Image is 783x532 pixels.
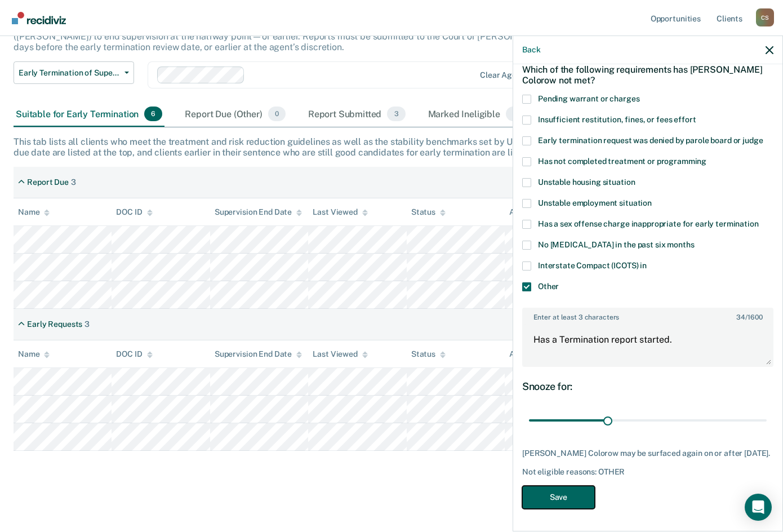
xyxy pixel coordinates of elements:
div: Snooze for: [522,380,773,393]
div: C S [756,8,774,26]
div: Supervision End Date [215,207,302,217]
div: Not eligible reasons: OTHER [522,467,773,477]
span: / 1600 [736,313,762,321]
span: Early Termination of Supervision [19,68,120,78]
button: Back [522,45,540,55]
span: 6 [506,107,524,121]
div: Name [18,207,50,217]
img: Recidiviz [12,12,66,24]
div: Which of the following requirements has [PERSON_NAME] Colorow not met? [522,55,773,95]
span: 3 [387,107,405,121]
span: No [MEDICAL_DATA] in the past six months [538,240,694,249]
div: Report Submitted [306,102,408,127]
div: DOC ID [116,207,152,217]
div: Marked Ineligible [426,102,527,127]
div: Supervision End Date [215,349,302,359]
div: Assigned to [509,349,562,359]
div: Last Viewed [313,207,367,217]
button: Save [522,486,595,509]
span: Has a sex offense charge inappropriate for early termination [538,219,759,228]
div: Last Viewed [313,349,367,359]
div: Status [411,349,446,359]
div: Early Requests [27,320,82,329]
span: Has not completed treatment or programming [538,157,706,166]
span: 6 [144,107,162,121]
span: Insufficient restitution, fines, or fees effort [538,115,696,124]
div: 3 [84,320,90,329]
div: Open Intercom Messenger [745,494,772,521]
span: Unstable housing situation [538,178,635,187]
span: Other [538,282,559,291]
label: Enter at least 3 characters [523,309,772,321]
div: [PERSON_NAME] Colorow may be surfaced again on or after [DATE]. [522,449,773,458]
span: Interstate Compact (ICOTS) in [538,261,647,270]
div: Name [18,349,50,359]
div: DOC ID [116,349,152,359]
span: Unstable employment situation [538,198,652,207]
span: 34 [736,313,745,321]
span: Pending warrant or charges [538,94,639,103]
div: This tab lists all clients who meet the treatment and risk reduction guidelines as well as the st... [14,136,769,158]
div: Report Due [27,178,69,187]
div: Report Due (Other) [183,102,287,127]
button: Profile dropdown button [756,8,774,26]
div: 3 [71,178,76,187]
div: Suitable for Early Termination [14,102,164,127]
div: Status [411,207,446,217]
span: 0 [268,107,286,121]
textarea: Has a Termination report started. [523,324,772,366]
div: Clear agents [480,70,528,80]
div: Assigned to [509,207,562,217]
span: Early termination request was denied by parole board or judge [538,136,763,145]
